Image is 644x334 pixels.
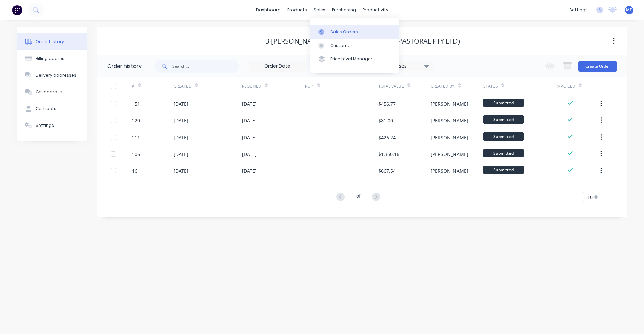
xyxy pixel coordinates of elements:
[378,151,399,158] div: $1,350.16
[17,50,87,67] button: Billing address
[305,83,314,89] div: PO #
[132,151,140,158] div: 106
[578,61,617,72] button: Create Order
[310,39,399,52] a: Customers
[378,77,431,95] div: Total Value
[132,83,135,89] div: #
[310,5,329,15] div: sales
[174,117,189,124] div: [DATE]
[249,61,306,71] input: Order Date
[431,167,468,174] div: [PERSON_NAME]
[132,167,137,174] div: 46
[483,132,524,141] span: Submitted
[483,83,498,89] div: Status
[174,167,189,174] div: [DATE]
[359,5,392,15] div: productivity
[242,134,257,141] div: [DATE]
[330,29,358,35] div: Sales Orders
[378,83,404,89] div: Total Value
[174,151,189,158] div: [DATE]
[36,106,56,112] div: Contacts
[132,117,140,124] div: 120
[378,167,396,174] div: $667.54
[378,134,396,141] div: $426.24
[36,122,54,129] div: Settings
[107,62,142,70] div: Order history
[242,83,261,89] div: Required
[242,77,305,95] div: Required
[354,192,363,202] div: 1 of 1
[483,99,524,107] span: Submitted
[483,77,557,95] div: Status
[17,117,87,134] button: Settings
[36,72,76,78] div: Delivery addresses
[310,52,399,66] a: Price Level Manager
[265,37,460,45] div: B [PERSON_NAME] (EMU [PERSON_NAME] PASTORAL PTY LTD)
[174,134,189,141] div: [DATE]
[132,100,140,107] div: 151
[557,83,575,89] div: Invoiced
[17,33,87,50] button: Order history
[17,84,87,100] button: Collaborate
[36,56,67,62] div: Billing address
[242,151,257,158] div: [DATE]
[174,100,189,107] div: [DATE]
[132,134,140,141] div: 111
[253,5,284,15] a: dashboard
[378,117,393,124] div: $81.00
[17,67,87,84] button: Delivery addresses
[483,149,524,157] span: Submitted
[132,77,174,95] div: #
[566,5,591,15] div: settings
[557,77,599,95] div: Invoiced
[17,100,87,117] button: Contacts
[483,166,524,174] span: Submitted
[431,151,468,158] div: [PERSON_NAME]
[377,62,433,70] div: 16 Statuses
[174,77,242,95] div: Created
[12,5,22,15] img: Factory
[242,167,257,174] div: [DATE]
[242,117,257,124] div: [DATE]
[330,43,355,49] div: Customers
[284,5,310,15] div: products
[172,60,239,73] input: Search...
[305,77,378,95] div: PO #
[378,100,396,107] div: $456.77
[329,5,359,15] div: purchasing
[242,100,257,107] div: [DATE]
[431,134,468,141] div: [PERSON_NAME]
[431,77,483,95] div: Created By
[36,89,62,95] div: Collaborate
[36,39,64,45] div: Order history
[431,117,468,124] div: [PERSON_NAME]
[431,100,468,107] div: [PERSON_NAME]
[310,25,399,38] a: Sales Orders
[626,7,633,13] span: MD
[483,115,524,124] span: Submitted
[587,194,593,201] span: 10
[330,56,372,62] div: Price Level Manager
[431,83,454,89] div: Created By
[174,83,192,89] div: Created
